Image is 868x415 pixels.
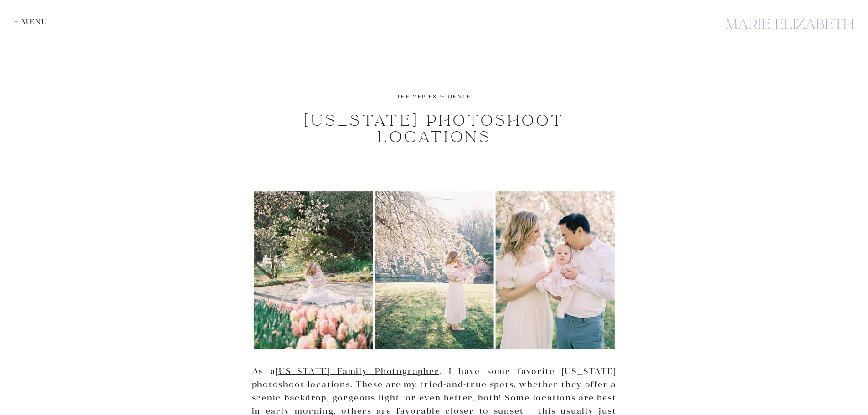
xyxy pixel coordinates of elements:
a: [US_STATE] Family Photographer [276,366,439,376]
div: + Menu [15,17,52,26]
h1: [US_STATE] Photoshoot Locations [262,113,606,145]
img: Maryland Photoshoot Locations - Collage Of 3 Images From Family Photo Session At Brookside Garden... [252,190,616,351]
a: The MEP Experience [397,93,471,100]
